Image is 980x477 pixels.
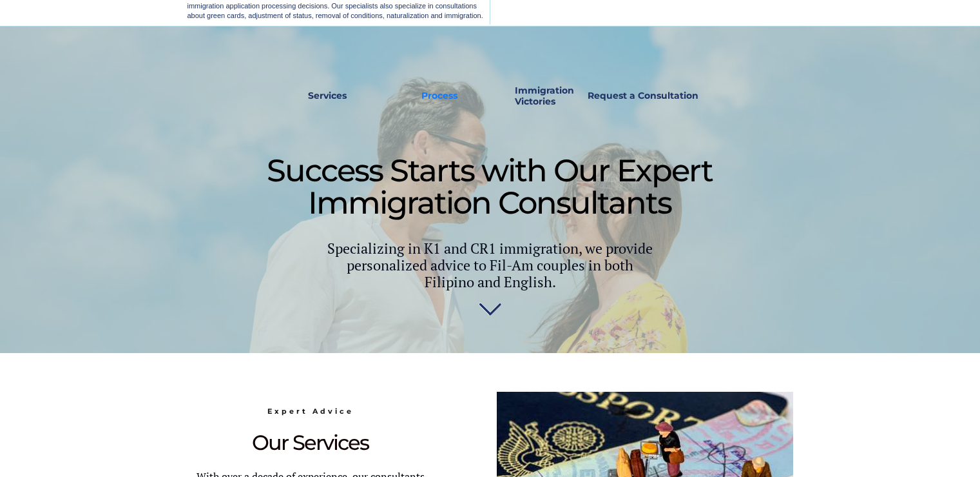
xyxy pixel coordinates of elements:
a: Request a Consultation [582,81,704,111]
a: Immigration Victories [510,81,553,111]
strong: Immigration Victories [515,85,574,107]
strong: Process [421,90,457,101]
span: Specializing in K1 and CR1 immigration, we provide personalized advice to Fil-Am couples in both ... [327,239,653,291]
span: Our Services [252,430,369,455]
span: Expert Advice [267,407,354,416]
span: Success Starts with Our Expert Immigration Consultants [267,152,713,221]
strong: Services [308,90,347,101]
a: Process [415,81,464,111]
a: Services [300,81,356,111]
strong: Request a Consultation [588,90,698,101]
